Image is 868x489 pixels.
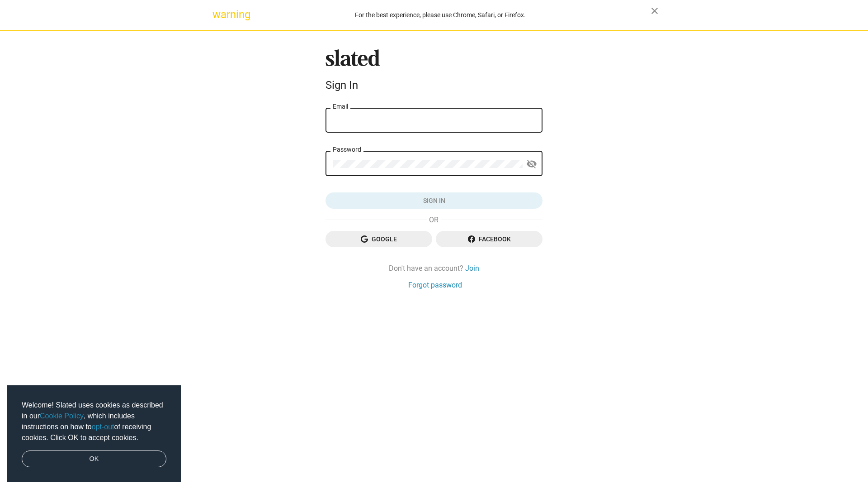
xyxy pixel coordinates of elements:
button: Google [325,231,432,247]
div: For the best experience, please use Chrome, Safari, or Firefox. [230,9,651,21]
mat-icon: visibility_off [526,157,537,171]
button: Facebook [436,231,542,247]
div: Don't have an account? [325,264,542,273]
a: Forgot password [408,280,462,290]
mat-icon: close [649,5,660,16]
div: cookieconsent [7,385,181,482]
mat-icon: warning [212,9,223,20]
a: dismiss cookie message [22,451,166,468]
sl-branding: Sign In [325,49,542,96]
span: Welcome! Slated uses cookies as described in our , which includes instructions on how to of recei... [22,400,166,443]
a: Join [465,264,479,273]
a: Cookie Policy [40,412,84,420]
span: Facebook [443,231,535,247]
button: Show password [523,155,541,173]
a: opt-out [92,423,114,431]
div: Sign In [325,79,542,91]
span: Google [333,231,425,247]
